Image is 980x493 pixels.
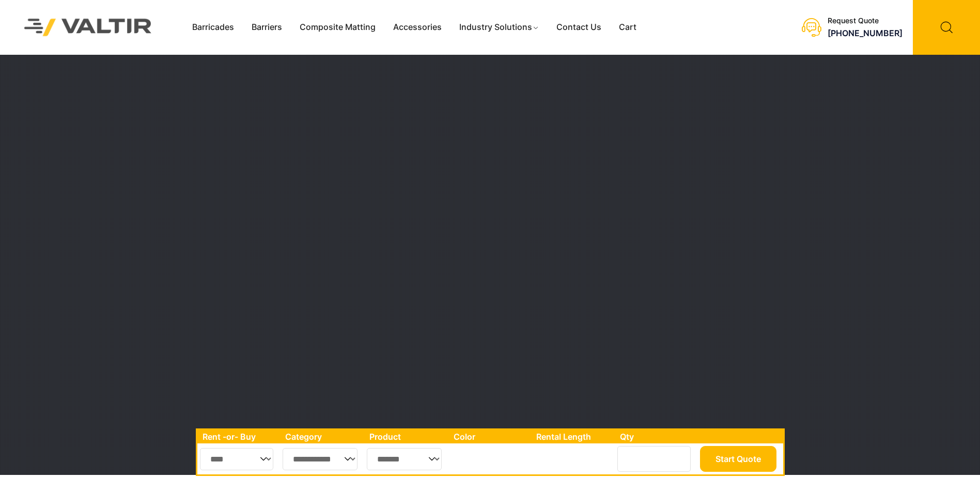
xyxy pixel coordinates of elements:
a: [PHONE_NUMBER] [828,28,903,38]
a: Contact Us [548,20,610,35]
img: Valtir Rentals [11,5,165,49]
th: Qty [615,430,697,443]
a: Industry Solutions [450,20,548,35]
a: Accessories [384,20,450,35]
a: Barricades [183,20,243,35]
a: Composite Matting [291,20,384,35]
div: Request Quote [828,17,903,25]
th: Rental Length [531,430,615,443]
a: Cart [610,20,645,35]
button: Start Quote [700,446,776,472]
a: Barriers [243,20,291,35]
th: Rent -or- Buy [197,430,280,443]
th: Color [448,430,532,443]
th: Product [364,430,448,443]
th: Category [280,430,365,443]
